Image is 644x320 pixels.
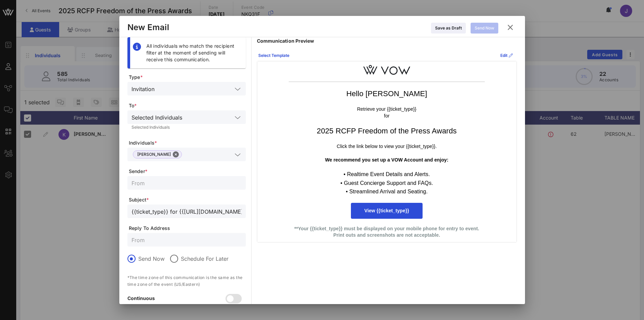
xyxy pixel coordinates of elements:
[127,82,246,95] div: Invitation
[138,255,165,262] label: Send Now
[129,102,246,109] span: To
[254,50,293,61] button: Select Template
[129,225,246,232] span: Reply To Address
[173,151,179,157] button: Close
[289,170,485,196] p: • Realtime Event Details and Alerts. • Guest Concierge Support and FAQs. • Streamlined Arrival an...
[346,89,427,98] span: Hello [PERSON_NAME]
[325,157,449,163] strong: We recommend you set up a VOW Account and enjoy:
[364,208,409,213] span: View {{ticket_type}}
[500,52,513,59] div: Edit
[181,255,229,262] label: Schedule For Later
[351,203,423,219] a: View {{ticket_type}}
[127,274,246,288] p: *The time zone of this communication is the same as the time zone of the event (US/Eastern)
[258,52,289,59] div: Select Template
[435,25,462,31] div: Save as Draft
[127,22,169,33] div: New Email
[289,143,485,150] p: Click the link below to view your {{ticket_type}}.
[132,178,242,187] input: From
[132,125,242,129] div: Selected Individuals
[471,23,498,34] button: Send Now
[127,110,246,124] div: Selected Individuals
[129,74,246,81] span: Type
[132,114,182,121] div: Selected Individuals
[132,235,242,244] input: From
[129,140,246,146] span: Individuals
[289,126,485,136] h1: 2025 RCFP Freedom of the Press Awards
[294,226,479,238] strong: **Your {{ticket_type}} must be displayed on your mobile phone for entry to event. Print outs and ...
[496,50,517,61] button: Edit
[257,37,517,45] p: Communication Preview
[132,207,242,216] input: Subject
[132,86,154,92] div: Invitation
[127,295,227,302] p: Continuous
[289,106,485,119] p: Retrieve your {{ticket_type}} for
[129,196,246,203] span: Subject
[431,23,466,34] button: Save as Draft
[146,43,240,63] div: All individuals who match the recipient filter at the moment of sending will receive this communi...
[129,168,246,175] span: Sender
[475,25,494,31] div: Send Now
[137,151,177,158] span: [PERSON_NAME]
